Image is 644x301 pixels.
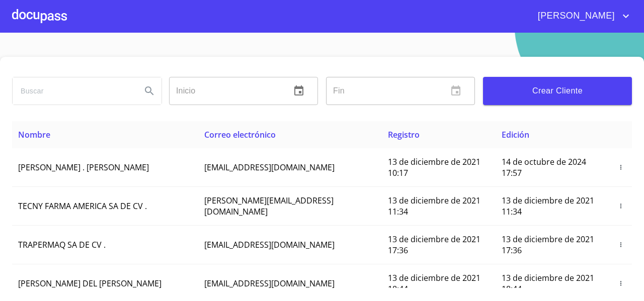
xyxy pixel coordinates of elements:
span: [PERSON_NAME] . [PERSON_NAME] [18,162,149,173]
button: Crear Cliente [483,77,632,105]
span: 13 de diciembre de 2021 18:44 [502,272,594,294]
span: [EMAIL_ADDRESS][DOMAIN_NAME] [204,162,335,173]
span: TECNY FARMA AMERICA SA DE CV . [18,200,147,212]
span: TRAPERMAQ SA DE CV . [18,239,106,250]
span: Edición [502,129,529,140]
span: [PERSON_NAME] DEL [PERSON_NAME] [18,278,162,289]
span: 13 de diciembre de 2021 11:34 [502,195,594,217]
span: 13 de diciembre de 2021 11:34 [388,195,480,217]
span: 13 de diciembre de 2021 17:36 [502,234,594,256]
button: Search [137,79,162,103]
input: search [13,77,133,105]
button: account of current user [530,8,632,24]
span: 13 de diciembre de 2021 10:17 [388,156,480,178]
span: [PERSON_NAME][EMAIL_ADDRESS][DOMAIN_NAME] [204,195,334,217]
span: Correo electrónico [204,129,276,140]
span: [EMAIL_ADDRESS][DOMAIN_NAME] [204,239,335,250]
span: Nombre [18,129,50,140]
span: [EMAIL_ADDRESS][DOMAIN_NAME] [204,278,335,289]
span: 14 de octubre de 2024 17:57 [502,156,586,178]
span: 13 de diciembre de 2021 18:44 [388,272,480,294]
span: Crear Cliente [491,84,624,98]
span: Registro [388,129,420,140]
span: [PERSON_NAME] [530,8,620,24]
span: 13 de diciembre de 2021 17:36 [388,234,480,256]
